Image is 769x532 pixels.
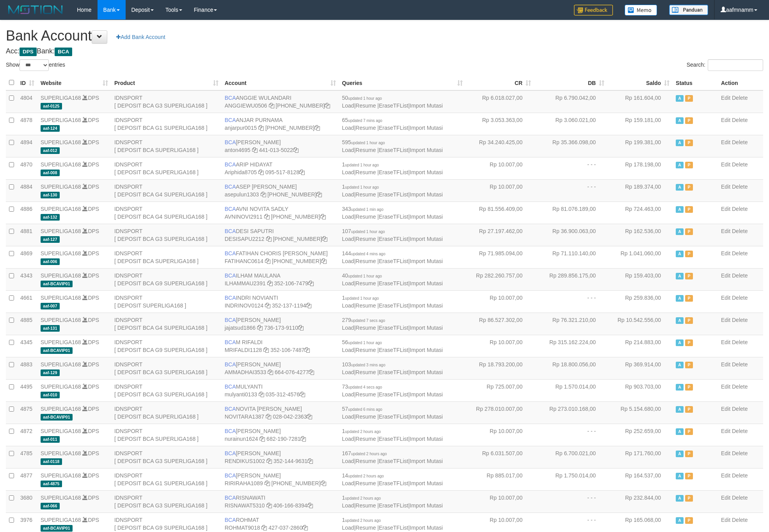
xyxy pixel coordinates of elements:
[355,214,376,220] a: Resume
[225,480,263,486] a: RIRIRAHA1089
[410,369,443,375] a: Import Mutasi
[41,450,81,456] a: SUPERLIGA168
[225,169,257,175] a: Ariphida8705
[225,280,266,286] a: ILHAMMAU2391
[17,179,37,201] td: 4884
[342,95,443,109] span: | | |
[355,169,376,175] a: Resume
[41,95,81,101] a: SUPERLIGA168
[261,525,267,531] a: Copy ROHMAT9018 to clipboard
[269,103,274,109] a: Copy ANGGIEWU0506 to clipboard
[355,347,376,353] a: Resume
[685,162,693,168] span: Paused
[466,75,534,90] th: CR: activate to sort column ascending
[342,347,354,353] a: Load
[721,184,730,190] a: Edit
[534,179,607,201] td: - - -
[355,369,376,375] a: Resume
[410,280,443,286] a: Import Mutasi
[732,339,748,345] a: Delete
[625,5,657,16] img: Button%20Memo.svg
[299,169,305,175] a: Copy 0955178128 to clipboard
[225,302,264,309] a: INDRINOV0124
[410,147,443,153] a: Import Mutasi
[534,135,607,157] td: Rp 35.366.098,00
[225,369,266,375] a: AMMADHAI3533
[339,75,466,90] th: Queries: activate to sort column ascending
[37,179,111,201] td: DPS
[111,90,222,113] td: IDNSPORT [ DEPOSIT BCA G3 SUPERLIGA168 ]
[348,96,382,101] span: updated 1 hour ago
[41,250,81,256] a: SUPERLIGA168
[266,236,272,242] a: Copy DESISAPU2212 to clipboard
[410,391,443,398] a: Import Mutasi
[41,317,81,323] a: SUPERLIGA168
[342,184,443,198] span: | | |
[222,201,339,224] td: AVNI NOVITA SADLY [PHONE_NUMBER]
[37,201,111,224] td: DPS
[342,169,354,175] a: Load
[721,317,730,323] a: Edit
[379,103,408,109] a: EraseTFList
[379,480,408,486] a: EraseTFList
[708,59,763,71] input: Search:
[263,347,269,353] a: Copy MRIFALDI1128 to clipboard
[379,214,408,220] a: EraseTFList
[669,5,708,15] img: panduan.png
[673,75,718,90] th: Status
[721,406,730,412] a: Edit
[355,147,376,153] a: Resume
[314,125,320,131] a: Copy 4062281620 to clipboard
[41,295,81,301] a: SUPERLIGA168
[6,59,65,71] label: Show entries
[342,525,354,531] a: Load
[225,103,267,109] a: ANGGIEWU0506
[410,502,443,509] a: Import Mutasi
[222,157,339,179] td: ARIP HIDAYAT 095-517-8128
[607,179,673,201] td: Rp 189.374,00
[41,361,81,368] a: SUPERLIGA168
[225,236,265,242] a: DESISAPU2212
[379,325,408,331] a: EraseTFList
[41,103,62,110] span: aaf-0125
[111,179,222,201] td: IDNSPORT [ DEPOSIT BCA G4 SUPERLIGA168 ]
[355,480,376,486] a: Resume
[534,90,607,113] td: Rp 6.790.042,00
[721,339,730,345] a: Edit
[41,517,81,523] a: SUPERLIGA168
[732,161,748,168] a: Delete
[259,391,264,398] a: Copy mulyanti0133 to clipboard
[379,369,408,375] a: EraseTFList
[342,103,354,109] a: Load
[225,436,258,442] a: nurainun1624
[676,162,684,168] span: Active
[265,302,270,309] a: Copy INDRINOV0124 to clipboard
[225,458,265,464] a: RENDIKUS1002
[55,48,72,56] span: BCA
[466,135,534,157] td: Rp 34.240.425,00
[379,458,408,464] a: EraseTFList
[410,214,443,220] a: Import Mutasi
[410,169,443,175] a: Import Mutasi
[732,139,748,145] a: Delete
[685,184,693,191] span: Paused
[41,170,60,176] span: aaf-008
[676,117,684,124] span: Active
[342,302,354,309] a: Load
[225,347,262,353] a: MRIFALDI1128
[732,250,748,256] a: Delete
[225,147,250,153] a: anton4695
[225,525,260,531] a: ROHMAT9018
[322,236,327,242] a: Copy 4062280453 to clipboard
[732,406,748,412] a: Delete
[355,302,376,309] a: Resume
[41,161,81,168] a: SUPERLIGA168
[37,113,111,135] td: DPS
[258,169,264,175] a: Copy Ariphida8705 to clipboard
[264,214,270,220] a: Copy AVNINOVI2911 to clipboard
[6,4,65,16] img: MOTION_logo.png
[309,369,314,375] a: Copy 6640764277 to clipboard
[41,428,81,434] a: SUPERLIGA168
[534,157,607,179] td: - - -
[379,169,408,175] a: EraseTFList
